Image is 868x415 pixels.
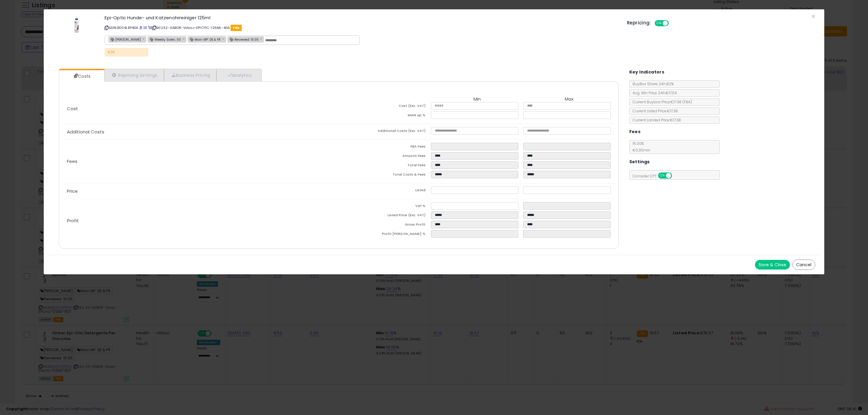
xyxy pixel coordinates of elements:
[139,25,143,30] a: BuyBox page
[62,159,339,164] p: Fees
[339,152,431,161] td: Amazon Fees
[629,68,665,76] h5: Key Indicators
[655,21,663,26] span: ON
[630,141,650,153] span: 15.00 %
[671,99,692,105] span: €17.38
[142,36,146,42] a: ×
[811,12,815,21] span: ×
[668,21,678,26] span: OFF
[630,117,681,123] span: Current Landed Price: €17.38
[431,97,523,102] th: Min
[630,90,677,95] span: Avg. Win Price 24h: €17.54
[627,20,651,25] h5: Repricing:
[105,48,148,57] p: 9/15
[630,108,678,114] span: Current Listed Price: €17.38
[339,211,431,221] td: Listed Price (Exc. VAT)
[339,221,431,230] td: Gross Profit
[143,25,147,30] a: All offer listings
[339,111,431,121] td: Mark up %
[68,15,86,33] img: 31fq3otw9WL._SL60_.jpg
[523,97,615,102] th: Max
[62,129,339,134] p: Additional Costs
[59,70,104,82] a: Costs
[792,260,815,270] button: Cancel
[104,69,164,81] a: Repricing Settings
[164,69,217,81] a: Business Pricing
[188,37,221,42] span: Main MP: DE & FR
[630,173,680,179] span: Consider CPT:
[630,81,674,86] span: BuyBox Share 24h: 82%
[339,161,431,171] td: Total Fees
[671,173,681,178] span: OFF
[339,102,431,111] td: Cost (Exc. VAT)
[148,37,181,42] span: Weekly Sales: 00
[228,37,259,42] span: Reviewed: 10.05
[339,127,431,136] td: Additional Costs (Exc. VAT)
[62,106,339,111] p: Cost
[339,143,431,152] td: FBA Fees
[339,202,431,211] td: Vat %
[755,260,790,270] button: Save & Close
[216,69,261,81] a: Analytics
[682,99,692,105] span: ( FBA )
[62,218,339,223] p: Profit
[339,230,431,239] td: Profit [PERSON_NAME] %
[629,158,650,166] h5: Settings
[105,23,618,33] p: ASIN: B004L8P4DA | SKU: E2-GABOR-Virbac-EPIOTIC-125ML-4DA
[339,171,431,180] td: Total Costs & Fees
[109,37,141,42] span: [PERSON_NAME]
[231,25,242,31] span: FBA
[630,99,692,105] span: Current Buybox Price:
[148,25,151,30] a: Your listing only
[182,36,186,42] a: ×
[62,189,339,194] p: Price
[222,36,226,42] a: ×
[339,186,431,196] td: Listed
[105,15,618,20] h3: Epi-Optic Hunde- und Katzenohrreiniger 125ml
[260,36,264,42] a: ×
[630,148,650,153] span: €0.30 min
[629,128,641,136] h5: Fees
[659,173,666,178] span: ON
